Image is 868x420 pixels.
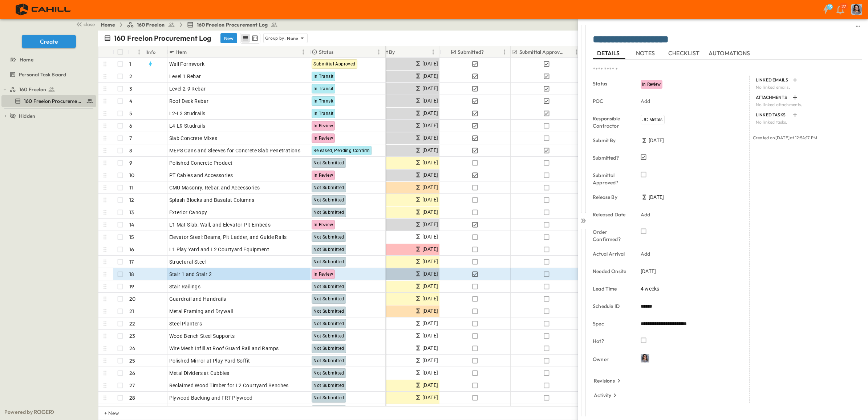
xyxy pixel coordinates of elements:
h6: 13 [828,4,832,10]
p: Hot? [593,337,630,345]
span: Polished Concrete Product [169,159,233,167]
p: 14 [129,221,134,228]
span: 160 Freelon [19,86,46,93]
p: Item [176,48,187,56]
p: Status [593,80,630,87]
button: Menu [299,48,308,56]
p: Submit By [593,137,630,144]
div: test [1,84,96,95]
p: 27 [841,4,846,9]
div: Info [146,46,167,58]
span: Created on [DATE] at 12:54:17 PM [753,135,817,140]
span: Structural Steel [169,258,206,265]
span: [DATE] [422,97,438,105]
span: In Review [313,173,333,178]
p: Released Date [593,211,630,218]
span: Steel Planters [169,320,202,327]
p: 18 [129,271,134,278]
span: Wood Bench Steel Supports [169,332,235,340]
p: 21 [129,308,134,315]
button: Sort [335,48,343,56]
span: Not Submitted [313,247,344,252]
span: [DATE] [422,146,438,155]
p: No linked emails. [756,84,858,90]
p: 22 [129,320,135,327]
a: Home [101,21,115,28]
p: None [287,35,299,42]
button: kanban view [250,34,259,43]
p: No linked attachments. [756,102,858,108]
span: Reclaimed Wood Timber for L2 Courtyard Benches [169,382,289,389]
span: CMU Masonry, Rebar, and Accessories [169,184,260,191]
p: 4 [129,97,132,105]
img: Profile Picture [641,354,649,363]
span: Not Submitted [313,296,344,301]
span: Exterior Canopy [169,209,207,216]
p: 27 [129,382,135,389]
span: In Review [313,222,333,227]
span: [DATE] [422,208,438,216]
span: In Transit [313,74,333,79]
span: [DATE] [422,121,438,130]
p: Group by: [265,35,286,42]
p: Add [641,211,650,218]
span: [DATE] [422,282,438,291]
span: [DATE] [422,369,438,377]
p: 17 [129,258,134,265]
p: 15 [129,233,134,241]
span: [DATE] [422,60,438,68]
button: Menu [429,48,438,56]
p: Status [319,48,333,56]
span: In Review [313,123,333,128]
p: 12 [129,196,134,204]
span: Home [20,56,33,63]
span: [DATE] [422,233,438,241]
span: Wall Formwork [169,60,205,68]
button: Sort [130,48,138,56]
span: [DATE] [422,109,438,117]
button: New [220,33,237,43]
p: Actual Arrival [593,250,630,257]
span: Wire Mesh Infill at Roof Guard Rail and Ramps [169,345,279,352]
span: [DATE] [422,245,438,253]
button: Activity [591,390,621,400]
span: Not Submitted [313,346,344,351]
button: Menu [374,48,383,56]
p: 10 [129,172,134,179]
span: 160 Freelon Procurement Log [24,97,83,105]
p: 28 [129,394,135,401]
p: 6 [129,122,132,129]
span: [DATE] [422,196,438,204]
span: PT Cables and Accessories [169,172,233,179]
span: Metal Framing and Drywall [169,308,233,315]
span: [DATE] [422,72,438,80]
span: NOTES [636,50,656,57]
span: In Transit [313,99,333,104]
div: test [1,95,96,107]
p: 9 [129,159,132,167]
p: Spec [593,320,630,327]
p: Activity [594,392,611,399]
span: L1 Mat Slab, Wall, and Elevator Pit Embeds [169,221,271,228]
div: test [1,69,96,80]
span: Metal Dividers at Cubbies [169,369,230,377]
span: [DATE] [422,270,438,278]
span: [DATE] [422,257,438,266]
p: Add [641,97,650,105]
img: Profile Picture [851,4,862,15]
span: Stair Railings [169,283,201,290]
span: 4 weeks [641,285,659,292]
p: 23 [129,332,135,340]
span: 160 Freelon Procurement Log [197,21,268,28]
span: [DATE] [422,393,438,402]
span: Not Submitted [313,321,344,326]
span: Not Submitted [313,185,344,190]
span: [DATE] [649,193,664,201]
span: Elevator Steel: Beams, Pit Ladder, and Guide Rails [169,233,287,241]
span: [DATE] [422,319,438,328]
p: Submitted? [458,48,484,56]
span: [DATE] [422,332,438,340]
span: Stair 1 and Stair 2 [169,271,212,278]
p: Add [641,250,650,257]
span: [DATE] [422,171,438,179]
